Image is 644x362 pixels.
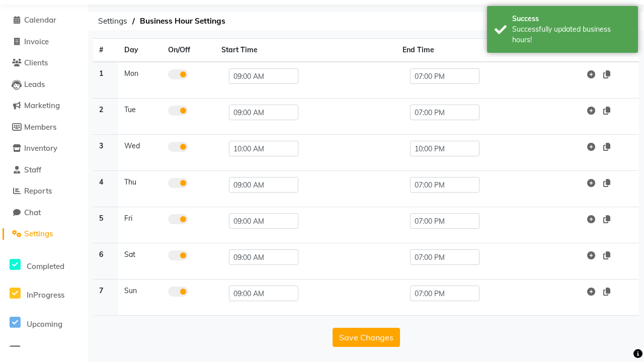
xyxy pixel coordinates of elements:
th: 4 [93,171,118,207]
a: Settings [3,228,86,240]
th: Start Time [215,39,396,62]
td: Sat [118,243,162,280]
a: Clients [3,57,86,69]
span: Settings [93,12,132,30]
span: Business Hour Settings [135,12,230,30]
span: Completed [27,261,64,271]
a: Staff [3,164,86,176]
td: Sun [118,280,162,316]
th: 7 [93,280,118,316]
th: 3 [93,135,118,171]
td: Thu [118,171,162,207]
span: Clients [24,58,48,67]
a: Marketing [3,100,86,112]
th: 5 [93,207,118,243]
td: Wed [118,135,162,171]
span: Staff [24,165,41,174]
span: Invoice [24,37,49,46]
th: On/Off [162,39,216,62]
td: Tue [118,99,162,135]
a: Members [3,122,86,133]
a: Leads [3,79,86,90]
span: Upcoming [27,319,62,329]
a: Chat [3,207,86,219]
button: Save Changes [333,328,400,347]
span: Inventory [24,143,57,153]
a: Invoice [3,36,86,48]
span: InProgress [27,290,64,300]
span: Calendar [24,15,56,25]
td: Fri [118,207,162,243]
span: Members [24,122,56,132]
span: Chat [24,208,41,217]
span: Settings [24,229,53,238]
div: Success [512,14,630,24]
th: Day [118,39,162,62]
th: 1 [93,62,118,99]
div: Successfully updated business hours! [512,24,630,45]
a: Inventory [3,143,86,154]
span: Reports [24,186,52,196]
th: # [93,39,118,62]
td: Mon [118,62,162,99]
a: Calendar [3,15,86,26]
span: Leads [24,79,45,89]
th: 6 [93,243,118,280]
th: End Time [396,39,578,62]
a: Reports [3,186,86,197]
span: Marketing [24,101,60,110]
th: 2 [93,99,118,135]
